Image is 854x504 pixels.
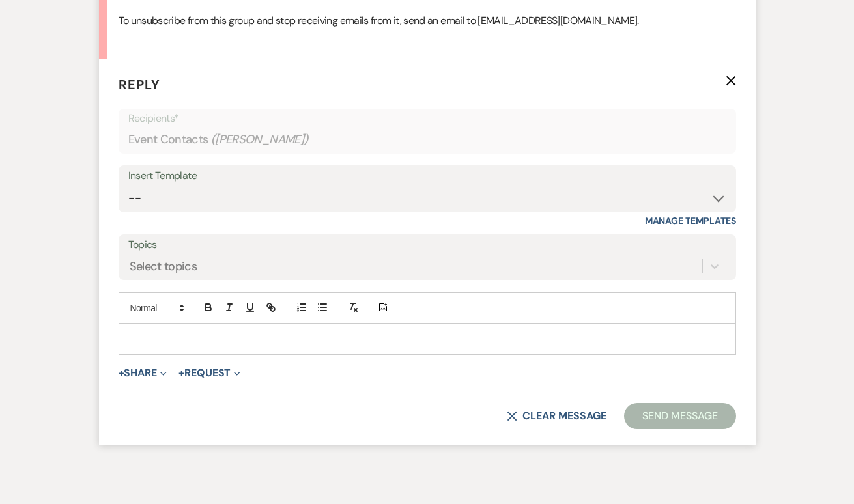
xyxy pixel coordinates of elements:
button: Clear message [507,411,606,421]
button: Request [178,368,240,378]
span: + [178,368,184,378]
label: Topics [128,236,726,255]
span: + [119,368,124,378]
a: Manage Templates [645,215,736,227]
button: Send Message [624,403,735,429]
p: Recipients* [128,110,726,127]
button: Share [119,368,167,378]
span: ( [PERSON_NAME] ) [211,131,309,148]
div: Select topics [130,258,197,275]
span: Reply [119,76,160,93]
div: Event Contacts [128,127,726,152]
div: Insert Template [128,167,726,186]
